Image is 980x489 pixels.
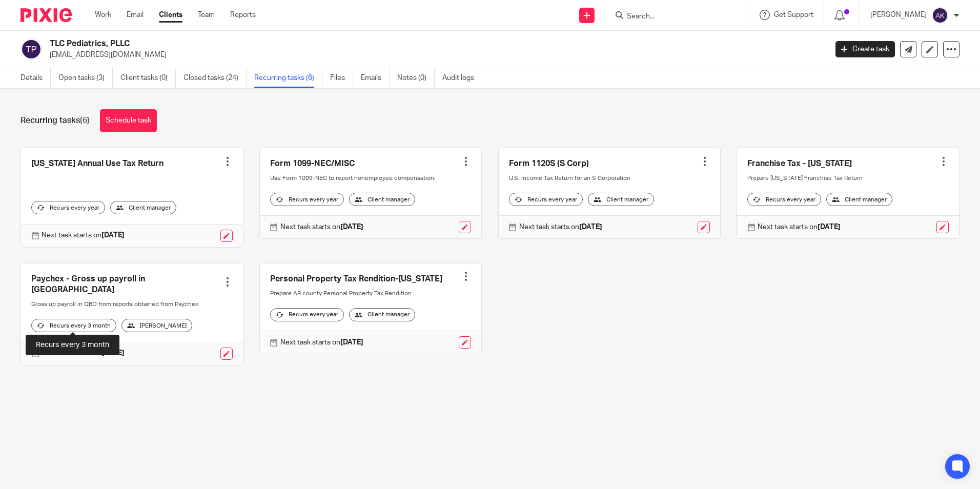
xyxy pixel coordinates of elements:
[31,201,105,214] div: Recurs every year
[774,11,813,18] span: Get Support
[101,232,125,239] strong: [DATE]
[330,68,353,88] a: Files
[230,10,256,20] a: Reports
[340,339,363,346] strong: [DATE]
[280,222,363,232] p: Next task starts on
[198,10,215,20] a: Team
[21,115,90,126] h1: Recurring tasks
[31,319,116,332] div: Recurs every 3 month
[349,308,415,321] div: Client manager
[588,193,654,206] div: Client manager
[254,68,322,88] a: Recurring tasks (6)
[932,7,948,24] img: svg%3E
[509,193,583,206] div: Recurs every year
[95,10,111,20] a: Work
[835,41,895,57] a: Create task
[21,38,42,60] img: svg%3E
[340,223,363,231] strong: [DATE]
[58,68,113,88] a: Open tasks (3)
[50,50,820,60] p: [EMAIL_ADDRESS][DOMAIN_NAME]
[183,68,247,88] a: Closed tasks (24)
[21,68,51,88] a: Details
[397,68,435,88] a: Notes (0)
[270,193,344,206] div: Recurs every year
[101,350,125,357] strong: [DATE]
[818,223,841,231] strong: [DATE]
[442,68,482,88] a: Audit logs
[349,193,415,206] div: Client manager
[159,10,182,20] a: Clients
[80,116,90,125] span: (6)
[110,201,176,214] div: Client manager
[100,109,157,132] a: Schedule task
[270,308,344,321] div: Recurs every year
[626,12,718,22] input: Search
[127,10,144,20] a: Email
[361,68,390,88] a: Emails
[519,222,602,232] p: Next task starts on
[42,348,125,358] p: Next task starts on
[758,222,841,232] p: Next task starts on
[21,8,72,22] img: Pixie
[579,223,602,231] strong: [DATE]
[42,230,125,240] p: Next task starts on
[280,337,363,348] p: Next task starts on
[121,319,192,332] div: [PERSON_NAME]
[120,68,176,88] a: Client tasks (0)
[870,10,927,20] p: [PERSON_NAME]
[826,193,892,206] div: Client manager
[747,193,821,206] div: Recurs every year
[50,38,666,49] h2: TLC Pediatrics, PLLC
